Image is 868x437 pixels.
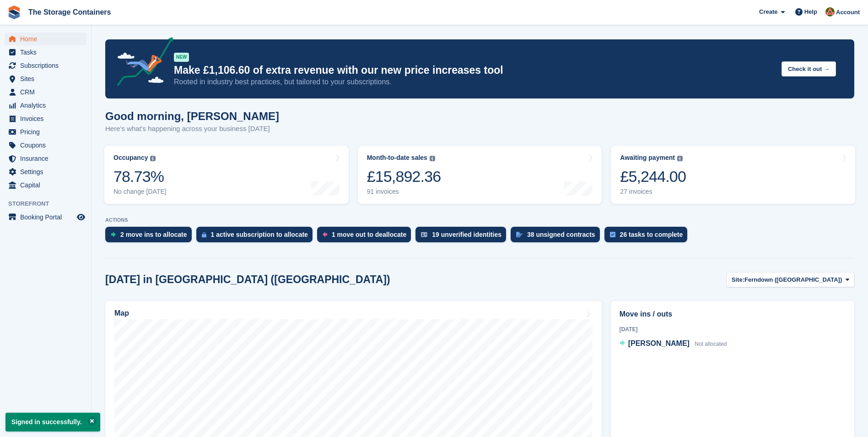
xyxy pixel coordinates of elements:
p: ACTIONS [105,217,854,223]
a: [PERSON_NAME] Not allocated [620,338,727,350]
span: Invoices [20,112,75,125]
a: menu [5,165,86,178]
div: 1 move out to deallocate [332,231,406,238]
img: stora-icon-8386f47178a22dfd0bd8f6a31ec36ba5ce8667c1dd55bd0f319d3a0aa187defe.svg [7,5,21,19]
h1: Good morning, [PERSON_NAME] [105,110,279,122]
a: menu [5,86,86,98]
span: Site: [732,275,744,284]
button: Site: Ferndown ([GEOGRAPHIC_DATA]) [727,272,854,287]
span: Pricing [20,126,75,138]
div: 2 move ins to allocate [120,231,187,238]
div: Awaiting payment [620,154,675,162]
div: NEW [174,53,189,62]
a: 1 move out to deallocate [317,227,415,247]
span: Sites [20,72,75,85]
img: move_ins_to_allocate_icon-fdf77a2bb77ea45bf5b3d319d69a93e2d87916cf1d5bf7949dd705db3b84f3ca.svg [111,232,116,237]
a: menu [5,139,86,152]
a: menu [5,211,86,224]
a: 2 move ins to allocate [105,227,196,247]
a: 38 unsigned contracts [511,227,604,247]
span: Capital [20,179,75,191]
img: move_outs_to_deallocate_icon-f764333ba52eb49d3ac5e1228854f67142a1ed5810a6f6cc68b1a99e826820c5.svg [323,232,327,237]
div: Occupancy [113,154,148,162]
div: 1 active subscription to allocate [211,231,308,238]
h2: Map [114,309,129,317]
a: 19 unverified identities [415,227,511,247]
a: menu [5,46,86,59]
img: icon-info-grey-7440780725fd019a000dd9b08b2336e03edf1995a4989e88bcd33f0948082b44.svg [677,156,683,161]
button: Check it out → [782,61,836,76]
span: Insurance [20,152,75,165]
div: 27 invoices [620,188,686,196]
a: menu [5,126,86,138]
img: Kirsty Simpson [825,7,835,16]
a: menu [5,179,86,191]
a: Month-to-date sales £15,892.36 91 invoices [358,146,602,204]
div: 78.73% [113,167,167,186]
div: £15,892.36 [367,167,441,186]
a: Occupancy 78.73% No change [DATE] [104,146,349,204]
div: 38 unsigned contracts [527,231,595,238]
a: Preview store [75,212,86,223]
img: verify_identity-adf6edd0f0f0b5bbfe63781bf79b02c33cf7c696d77639b501bdc392416b5a36.svg [421,232,427,237]
span: CRM [20,86,75,98]
div: [DATE] [620,325,846,333]
span: Ferndown ([GEOGRAPHIC_DATA]) [744,275,842,284]
img: active_subscription_to_allocate_icon-d502201f5373d7db506a760aba3b589e785aa758c864c3986d89f69b8ff3... [202,232,206,238]
span: [PERSON_NAME] [628,339,690,347]
img: icon-info-grey-7440780725fd019a000dd9b08b2336e03edf1995a4989e88bcd33f0948082b44.svg [150,156,156,161]
div: 19 unverified identities [432,231,501,238]
div: 91 invoices [367,188,441,196]
span: Tasks [20,46,75,59]
img: price-adjustments-announcement-icon-8257ccfd72463d97f412b2fc003d46551f7dbcb40ab6d574587a9cd5c0d94... [109,37,173,89]
a: menu [5,152,86,165]
a: Awaiting payment £5,244.00 27 invoices [611,146,855,204]
a: 1 active subscription to allocate [196,227,317,247]
div: Month-to-date sales [367,154,427,162]
a: menu [5,112,86,125]
span: Coupons [20,139,75,152]
span: Create [759,7,777,16]
p: Make £1,106.60 of extra revenue with our new price increases tool [174,64,774,77]
a: The Storage Containers [25,5,114,20]
span: Home [20,33,75,45]
div: £5,244.00 [620,167,686,186]
span: Storefront [8,199,91,208]
span: Not allocated [695,341,727,347]
span: Settings [20,165,75,178]
a: menu [5,72,86,85]
h2: Move ins / outs [620,309,846,320]
p: Here's what's happening across your business [DATE] [105,124,279,134]
span: Subscriptions [20,59,75,72]
a: menu [5,99,86,112]
img: icon-info-grey-7440780725fd019a000dd9b08b2336e03edf1995a4989e88bcd33f0948082b44.svg [430,156,435,161]
img: contract_signature_icon-13c848040528278c33f63329250d36e43548de30e8caae1d1a13099fd9432cc5.svg [516,232,523,237]
span: Analytics [20,99,75,112]
div: 26 tasks to complete [620,231,683,238]
span: Help [804,7,817,16]
a: menu [5,59,86,72]
h2: [DATE] in [GEOGRAPHIC_DATA] ([GEOGRAPHIC_DATA]) [105,273,390,286]
span: Booking Portal [20,211,75,224]
div: No change [DATE] [113,188,167,196]
span: Account [836,8,860,17]
img: task-75834270c22a3079a89374b754ae025e5fb1db73e45f91037f5363f120a921f8.svg [610,232,615,237]
p: Rooted in industry best practices, but tailored to your subscriptions. [174,77,774,87]
a: 26 tasks to complete [604,227,692,247]
a: menu [5,33,86,45]
p: Signed in successfully. [5,413,100,432]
